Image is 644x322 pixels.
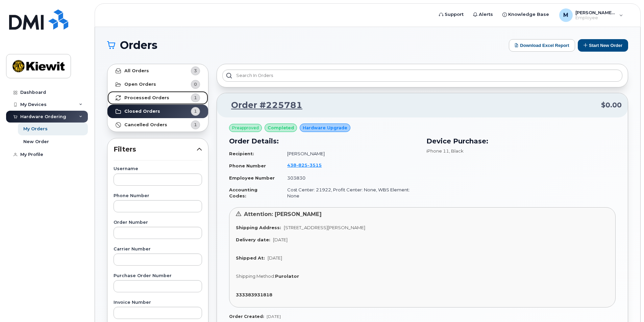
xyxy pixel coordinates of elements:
button: Download Excel Report [509,39,575,52]
span: [DATE] [273,237,288,242]
strong: Order Created: [229,314,264,319]
span: 825 [296,162,307,168]
strong: Shipped At: [236,255,265,261]
a: Closed Orders1 [107,105,208,118]
span: 1 [194,122,197,128]
span: Orders [120,40,157,50]
strong: Closed Orders [124,109,160,114]
td: Cost Center: 21922, Profit Center: None, WBS Element: None [281,184,418,202]
input: Search in orders [222,70,622,82]
span: 0 [194,81,197,87]
span: [DATE] [268,255,282,261]
span: Attention: [PERSON_NAME] [244,211,322,217]
strong: Employee Number [229,175,275,181]
a: Open Orders0 [107,78,208,91]
span: 3 [194,68,197,74]
a: 333383931818 [236,292,275,297]
span: Preapproved [232,125,259,131]
span: 3515 [307,162,322,168]
a: Order #225781 [223,99,302,111]
span: Shipping Method: [236,273,275,279]
strong: Shipping Address: [236,225,281,230]
label: Phone Number [114,194,202,198]
span: [STREET_ADDRESS][PERSON_NAME] [284,225,365,230]
span: completed [268,125,294,131]
label: Username [114,167,202,171]
h3: Device Purchase: [426,136,616,146]
button: Start New Order [578,39,628,52]
label: Carrier Number [114,247,202,251]
span: Filters [114,144,197,154]
span: 1 [194,108,197,114]
strong: Processed Orders [124,95,169,101]
a: Processed Orders1 [107,91,208,105]
label: Invoice Number [114,300,202,305]
span: , Black [449,148,464,154]
a: 4388253515 [287,162,330,168]
strong: Accounting Codes: [229,187,257,199]
a: All Orders3 [107,64,208,78]
iframe: Messenger Launcher [615,293,639,317]
strong: Recipient: [229,151,254,156]
span: 438 [287,162,322,168]
label: Purchase Order Number [114,274,202,278]
strong: Purolator [275,273,299,279]
strong: Cancelled Orders [124,122,167,128]
span: Hardware Upgrade [303,125,347,131]
label: Order Number [114,220,202,225]
strong: Phone Number [229,163,266,168]
strong: Delivery date: [236,237,270,242]
td: [PERSON_NAME] [281,148,418,160]
td: 303830 [281,172,418,184]
a: Cancelled Orders1 [107,118,208,132]
span: iPhone 11 [426,148,449,154]
span: 1 [194,95,197,101]
strong: 333383931818 [236,292,272,297]
strong: Open Orders [124,82,156,87]
span: $0.00 [601,100,622,110]
span: [DATE] [267,314,281,319]
strong: All Orders [124,68,149,74]
h3: Order Details: [229,136,418,146]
